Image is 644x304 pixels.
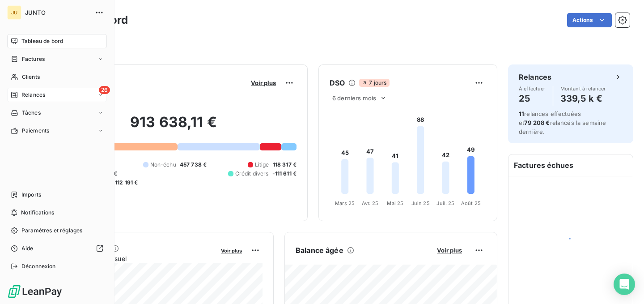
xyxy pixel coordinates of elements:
h6: Relances [519,72,551,82]
div: Open Intercom Messenger [614,274,635,295]
span: Notifications [21,209,54,217]
span: Clients [22,73,40,81]
a: 26Relances [7,88,107,102]
a: Factures [7,52,107,66]
tspan: Mai 25 [387,200,403,206]
tspan: Juin 25 [411,200,430,206]
span: Voir plus [437,247,462,254]
span: 457 738 € [180,161,207,169]
a: Paiements [7,124,107,138]
span: Tableau de bord [21,37,63,45]
span: -111 611 € [272,170,297,178]
a: Clients [7,70,107,84]
tspan: Août 25 [461,200,481,206]
span: Voir plus [221,248,242,254]
a: Paramètres et réglages [7,223,107,238]
div: JU [7,5,21,20]
tspan: Mars 25 [335,200,355,206]
span: Non-échu [150,161,176,169]
h6: Factures échues [508,154,633,176]
span: 79 208 € [524,119,550,126]
span: 6 derniers mois [332,94,376,102]
span: Litige [255,161,269,169]
span: 11 [519,110,524,117]
span: À effectuer [519,86,546,91]
span: Factures [22,55,45,63]
img: Logo LeanPay [7,284,63,299]
span: 118 317 € [273,161,297,169]
span: Déconnexion [21,262,56,270]
button: Actions [567,13,612,27]
span: relances effectuées et relancés la semaine dernière. [519,110,606,135]
span: Imports [21,191,41,199]
span: 26 [99,86,110,94]
button: Voir plus [248,79,279,87]
tspan: Juil. 25 [436,200,454,206]
span: -112 191 € [112,179,138,187]
h6: Balance âgée [296,245,343,256]
a: Aide [7,241,107,256]
tspan: Avr. 25 [362,200,378,206]
span: Crédit divers [235,170,269,178]
h4: 25 [519,91,546,106]
a: Tâches [7,106,107,120]
span: Tâches [22,109,41,117]
span: Paramètres et réglages [21,227,82,235]
h4: 339,5 k € [560,91,606,106]
button: Voir plus [218,246,245,254]
button: Voir plus [434,246,465,254]
span: Chiffre d'affaires mensuel [51,254,215,263]
span: Aide [21,244,34,253]
span: JUNTO [25,9,89,16]
h2: 913 638,11 € [51,113,297,140]
a: Imports [7,188,107,202]
span: Voir plus [251,79,276,86]
span: Relances [21,91,45,99]
span: Paiements [22,127,49,135]
a: Tableau de bord [7,34,107,48]
span: Montant à relancer [560,86,606,91]
span: 7 jours [359,79,389,87]
h6: DSO [330,77,345,88]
